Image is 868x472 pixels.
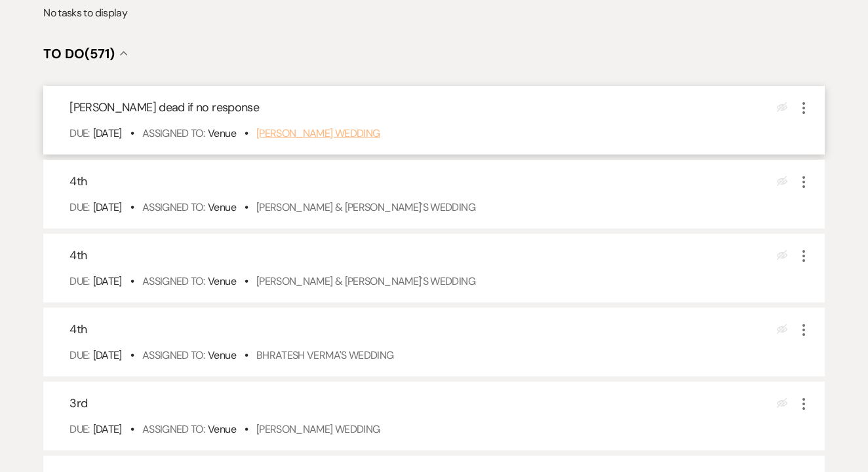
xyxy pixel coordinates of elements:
b: • [130,126,134,140]
b: • [245,348,248,362]
span: [DATE] [93,200,122,214]
span: Assigned To: [142,422,205,436]
b: • [245,422,248,436]
span: To Do (571) [43,45,115,62]
span: [DATE] [93,422,122,436]
b: • [130,422,134,436]
b: • [130,200,134,214]
span: [PERSON_NAME] dead if no response [69,100,259,115]
span: Venue [208,274,236,288]
span: Assigned To: [142,348,205,362]
span: 4th [69,247,87,263]
span: Venue [208,200,236,214]
span: Venue [208,422,236,436]
p: No tasks to display [43,5,825,22]
a: [PERSON_NAME] & [PERSON_NAME]'s Wedding [256,200,475,214]
span: Due: [69,422,89,436]
button: To Do(571) [43,47,128,60]
span: Assigned To: [142,126,205,140]
span: Due: [69,200,89,214]
span: Assigned To: [142,200,205,214]
b: • [245,274,248,288]
span: 4th [69,321,87,337]
span: Due: [69,348,89,362]
span: Assigned To: [142,274,205,288]
span: Venue [208,126,236,140]
a: [PERSON_NAME] & [PERSON_NAME]'s Wedding [256,274,475,288]
span: [DATE] [93,348,122,362]
b: • [130,274,134,288]
span: Due: [69,274,89,288]
span: [DATE] [93,126,122,140]
a: [PERSON_NAME] Wedding [256,126,380,140]
span: 4th [69,173,87,189]
span: Due: [69,126,89,140]
b: • [245,126,248,140]
b: • [245,200,248,214]
b: • [130,348,134,362]
a: [PERSON_NAME] Wedding [256,422,380,436]
span: 3rd [69,395,87,411]
a: Bhratesh Verma's Wedding [256,348,394,362]
span: [DATE] [93,274,122,288]
span: Venue [208,348,236,362]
